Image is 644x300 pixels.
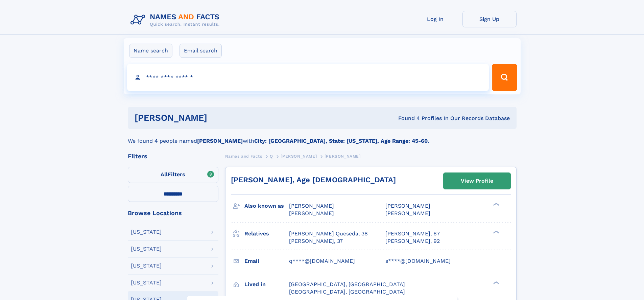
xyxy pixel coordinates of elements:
[197,138,243,144] b: [PERSON_NAME]
[131,280,162,285] div: [US_STATE]
[127,64,489,91] input: search input
[325,154,361,159] span: [PERSON_NAME]
[244,255,289,267] h3: Email
[385,203,430,209] span: [PERSON_NAME]
[303,115,510,122] div: Found 4 Profiles In Our Records Database
[492,64,517,91] button: Search Button
[492,202,500,207] div: ❯
[492,280,500,285] div: ❯
[444,173,510,189] a: View Profile
[244,279,289,290] h3: Lived in
[231,176,396,184] a: [PERSON_NAME], Age [DEMOGRAPHIC_DATA]
[281,152,317,160] a: [PERSON_NAME]
[225,152,262,160] a: Names and Facts
[244,200,289,212] h3: Also known as
[385,210,430,216] span: [PERSON_NAME]
[289,281,405,287] span: [GEOGRAPHIC_DATA], [GEOGRAPHIC_DATA]
[135,114,303,122] h1: [PERSON_NAME]
[492,230,500,234] div: ❯
[270,152,273,160] a: Q
[131,246,162,252] div: [US_STATE]
[289,203,334,209] span: [PERSON_NAME]
[129,44,172,58] label: Name search
[128,11,225,29] img: Logo Names and Facts
[281,154,317,159] span: [PERSON_NAME]
[270,154,273,159] span: Q
[289,289,405,295] span: [GEOGRAPHIC_DATA], [GEOGRAPHIC_DATA]
[128,153,218,159] div: Filters
[128,210,218,216] div: Browse Locations
[385,230,440,237] a: [PERSON_NAME], 67
[161,171,168,178] span: All
[289,210,334,216] span: [PERSON_NAME]
[289,237,343,245] a: [PERSON_NAME], 37
[461,173,493,189] div: View Profile
[128,129,517,145] div: We found 4 people named with .
[244,228,289,239] h3: Relatives
[254,138,428,144] b: City: [GEOGRAPHIC_DATA], State: [US_STATE], Age Range: 45-60
[462,11,517,27] a: Sign Up
[180,44,222,58] label: Email search
[131,263,162,269] div: [US_STATE]
[131,229,162,235] div: [US_STATE]
[289,230,368,237] a: [PERSON_NAME] Queseda, 38
[128,167,218,183] label: Filters
[408,11,462,27] a: Log In
[385,237,440,245] a: [PERSON_NAME], 92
